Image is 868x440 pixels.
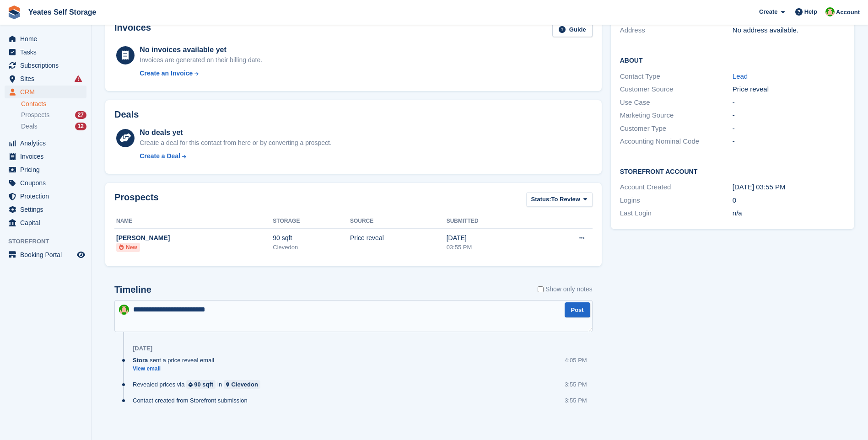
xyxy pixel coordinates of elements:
[350,233,447,243] div: Price reveal
[620,195,733,206] div: Logins
[825,7,835,16] img: Angela Field
[804,7,817,16] span: Help
[733,123,845,134] div: -
[133,356,148,365] span: Stora
[133,365,219,373] a: View email
[20,216,75,229] span: Capital
[531,195,551,204] span: Status:
[551,195,580,204] span: To Review
[20,46,75,59] span: Tasks
[538,284,544,294] input: Show only notes
[20,86,75,98] span: CRM
[140,127,331,138] div: No deals yet
[133,396,252,405] div: Contact created from Storefront submission
[620,55,845,64] h2: About
[140,55,262,65] div: Invoices are generated on their billing date.
[140,151,180,161] div: Create a Deal
[5,216,86,229] a: menu
[565,356,587,365] div: 4:05 PM
[5,177,86,189] a: menu
[350,214,447,229] th: Source
[273,233,350,243] div: 90 sqft
[75,123,86,130] div: 12
[620,208,733,219] div: Last Login
[565,396,587,405] div: 3:55 PM
[114,22,151,38] h2: Invoices
[7,5,21,19] img: stora-icon-8386f47178a22dfd0bd8f6a31ec36ba5ce8667c1dd55bd0f319d3a0aa187defe.svg
[20,137,75,150] span: Analytics
[20,32,75,45] span: Home
[140,44,262,55] div: No invoices available yet
[447,214,538,229] th: Submitted
[447,233,538,243] div: [DATE]
[620,71,733,82] div: Contact Type
[836,8,860,17] span: Account
[20,150,75,163] span: Invoices
[447,243,538,252] div: 03:55 PM
[733,72,748,80] a: Lead
[733,84,845,95] div: Price reveal
[224,380,260,389] a: Clevedon
[75,111,86,119] div: 27
[194,380,213,389] div: 90 sqft
[20,59,75,72] span: Subscriptions
[21,111,49,119] span: Prospects
[119,305,129,315] img: Angela Field
[133,380,265,389] div: Revealed prices via in
[620,123,733,134] div: Customer Type
[116,233,273,243] div: [PERSON_NAME]
[733,182,845,193] div: [DATE] 03:55 PM
[620,166,845,176] h2: Storefront Account
[20,177,75,189] span: Coupons
[21,122,38,131] span: Deals
[186,380,216,389] a: 90 sqft
[620,136,733,147] div: Accounting Nominal Code
[114,214,273,229] th: Name
[140,138,331,148] div: Create a deal for this contact from here or by converting a prospect.
[114,192,159,209] h2: Prospects
[231,380,258,389] div: Clevedon
[5,163,86,176] a: menu
[140,151,331,161] a: Create a Deal
[620,84,733,95] div: Customer Source
[538,284,593,294] label: Show only notes
[5,150,86,163] a: menu
[114,284,151,295] h2: Timeline
[273,214,350,229] th: Storage
[114,109,139,120] h2: Deals
[273,243,350,252] div: Clevedon
[733,195,845,206] div: 0
[75,249,86,260] a: Preview store
[21,122,86,131] a: Deals 12
[759,7,777,16] span: Create
[565,302,590,317] button: Post
[75,75,82,82] i: Smart entry sync failures have occurred
[133,356,219,365] div: sent a price reveal email
[620,97,733,108] div: Use Case
[733,110,845,121] div: -
[20,190,75,203] span: Protection
[733,208,845,219] div: n/a
[5,190,86,203] a: menu
[21,100,86,108] a: Contacts
[133,345,152,352] div: [DATE]
[733,97,845,108] div: -
[8,237,91,246] span: Storefront
[140,69,193,78] div: Create an Invoice
[620,110,733,121] div: Marketing Source
[733,25,845,36] div: No address available.
[25,5,100,20] a: Yeates Self Storage
[5,137,86,150] a: menu
[5,86,86,98] a: menu
[552,22,593,38] a: Guide
[140,69,262,78] a: Create an Invoice
[116,243,140,252] li: New
[620,182,733,193] div: Account Created
[20,163,75,176] span: Pricing
[620,25,733,36] div: Address
[20,72,75,85] span: Sites
[565,380,587,389] div: 3:55 PM
[5,72,86,85] a: menu
[21,110,86,120] a: Prospects 27
[5,248,86,261] a: menu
